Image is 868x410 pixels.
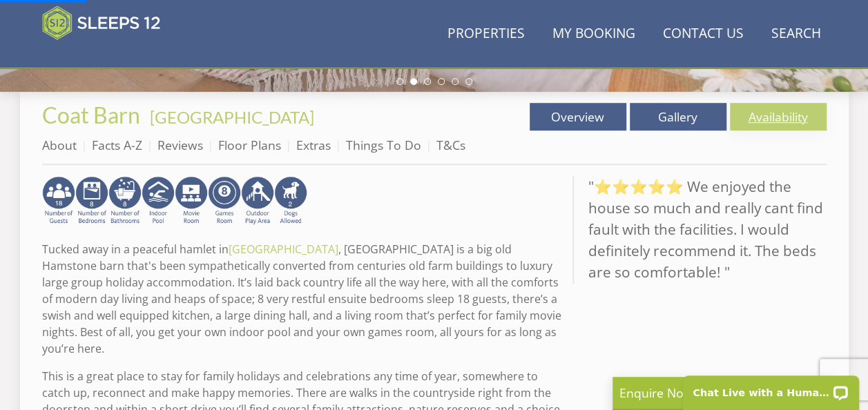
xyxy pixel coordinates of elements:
[630,103,726,130] a: Gallery
[657,19,749,50] a: Contact Us
[42,101,144,128] a: Coat Barn
[75,176,108,226] img: AD_4nXdDsAEOsbB9lXVrxVfY2IQYeHBfnUx_CaUFRBzfuaO8RNyyXxlH2Wf_qPn39V6gbunYCn1ooRbZ7oinqrctKIqpCrBIv...
[296,137,331,153] a: Extras
[442,19,530,50] a: Properties
[175,176,208,226] img: AD_4nXcMx2CE34V8zJUSEa4yj9Pppk-n32tBXeIdXm2A2oX1xZoj8zz1pCuMiQujsiKLZDhbHnQsaZvA37aEfuFKITYDwIrZv...
[208,176,241,226] img: AD_4nXdrZMsjcYNLGsKuA84hRzvIbesVCpXJ0qqnwZoX5ch9Zjv73tWe4fnFRs2gJ9dSiUubhZXckSJX_mqrZBmYExREIfryF...
[42,137,77,153] a: About
[274,176,307,226] img: AD_4nXe7_8LrJK20fD9VNWAdfykBvHkWcczWBt5QOadXbvIwJqtaRaRf-iI0SeDpMmH1MdC9T1Vy22FMXzzjMAvSuTB5cJ7z5...
[42,241,561,357] p: Tucked away in a peaceful hamlet in , [GEOGRAPHIC_DATA] is a big old Hamstone barn that's been sy...
[42,6,161,40] img: Sleeps 12
[218,137,281,153] a: Floor Plans
[619,384,827,402] p: Enquire Now
[674,367,868,410] iframe: LiveChat chat widget
[766,19,827,50] a: Search
[241,176,274,226] img: AD_4nXfjdDqPkGBf7Vpi6H87bmAUe5GYCbodrAbU4sf37YN55BCjSXGx5ZgBV7Vb9EJZsXiNVuyAiuJUB3WVt-w9eJ0vaBcHg...
[547,19,641,50] a: My Booking
[572,176,827,284] blockquote: "⭐⭐⭐⭐⭐ We enjoyed the house so much and really cant find fault with the facilities. I would defin...
[42,101,140,128] span: Coat Barn
[108,176,142,226] img: AD_4nXfEea9fjsBZaYM4FQkOmSL2mp7prwrKUMtvyDVH04DEZZ-fQK5N-KFpYD8-mF-DZQItcvVNpXuH_8ZZ4uNBQemi_VHZz...
[229,242,338,257] a: [GEOGRAPHIC_DATA]
[144,107,314,127] span: -
[92,137,142,153] a: Facts A-Z
[35,48,180,60] iframe: Customer reviews powered by Trustpilot
[436,137,465,153] a: T&Cs
[346,137,421,153] a: Things To Do
[730,103,827,130] a: Availability
[530,103,626,130] a: Overview
[157,137,203,153] a: Reviews
[42,176,75,226] img: AD_4nXf-8oxCLiO1v-Tx8_Zqu38Rt-EzaILLjxB59jX5GOj3IkRX8Ys0koo7r9yizahOh2Z6poEkKUxS9Hr5pvbrFaqaIpgW6...
[150,107,314,127] a: [GEOGRAPHIC_DATA]
[142,176,175,226] img: AD_4nXei2dp4L7_L8OvME76Xy1PUX32_NMHbHVSts-g-ZAVb8bILrMcUKZI2vRNdEqfWP017x6NFeUMZMqnp0JYknAB97-jDN...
